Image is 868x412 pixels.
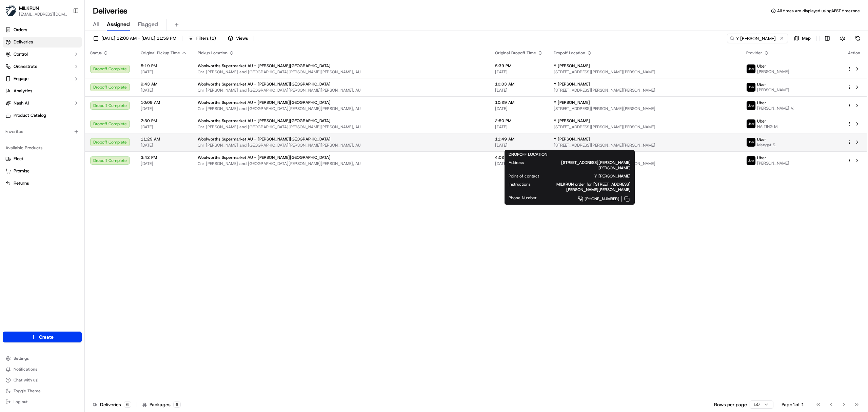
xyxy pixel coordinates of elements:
span: Fleet [14,156,23,162]
button: Refresh [853,34,863,43]
a: Promise [5,168,79,174]
span: DROPOFF LOCATION [509,152,547,157]
img: uber-new-logo.jpeg [747,138,755,147]
span: [STREET_ADDRESS][PERSON_NAME][PERSON_NAME] [554,161,735,166]
a: Product Catalog [3,110,82,121]
span: [DATE] [495,69,543,75]
img: uber-new-logo.jpeg [747,83,755,92]
span: Settings [14,356,29,361]
span: [STREET_ADDRESS][PERSON_NAME][PERSON_NAME] [535,160,631,171]
img: MILKRUN [5,5,16,16]
button: Views [225,34,251,43]
span: Woolworths Supermarket AU - [PERSON_NAME][GEOGRAPHIC_DATA] [198,100,331,105]
span: Assigned [107,20,130,29]
span: Cnr [PERSON_NAME] and [GEOGRAPHIC_DATA][PERSON_NAME][PERSON_NAME], AU [198,124,484,130]
span: Views [236,35,248,41]
span: 10:03 AM [495,81,543,87]
div: Packages [142,401,181,408]
button: [DATE] 12:00 AM - [DATE] 11:59 PM [90,34,179,43]
img: uber-new-logo.jpeg [747,101,755,110]
span: Mangat S. [757,142,776,148]
span: Original Dropoff Time [495,50,536,56]
span: Promise [14,168,29,174]
img: uber-new-logo.jpeg [747,64,755,73]
div: Deliveries [93,401,131,408]
span: Woolworths Supermarket AU - [PERSON_NAME][GEOGRAPHIC_DATA] [198,136,331,142]
button: Returns [3,178,82,189]
button: Control [3,49,82,60]
span: Phone Number [509,195,537,201]
span: Woolworths Supermarket AU - [PERSON_NAME][GEOGRAPHIC_DATA] [198,118,331,124]
span: 2:50 PM [495,118,543,124]
span: Y [PERSON_NAME] [550,173,631,179]
button: Settings [3,354,82,363]
span: Woolworths Supermarket AU - [PERSON_NAME][GEOGRAPHIC_DATA] [198,63,331,69]
span: [DATE] [141,88,187,93]
span: [PERSON_NAME] [757,161,789,166]
span: [DATE] 12:00 AM - [DATE] 11:59 PM [101,35,176,41]
span: Map [802,35,811,41]
span: Cnr [PERSON_NAME] and [GEOGRAPHIC_DATA][PERSON_NAME][PERSON_NAME], AU [198,106,484,111]
span: Y [PERSON_NAME] [554,81,590,87]
span: [DATE] [495,106,543,111]
button: Nash AI [3,98,82,109]
span: Flagged [138,20,158,29]
span: Uber [757,118,766,124]
div: Page 1 of 1 [782,401,804,408]
a: Returns [5,180,79,186]
span: 9:43 AM [141,81,187,87]
span: [STREET_ADDRESS][PERSON_NAME][PERSON_NAME] [554,106,735,111]
img: uber-new-logo.jpeg [747,119,755,128]
span: Y [PERSON_NAME] [554,136,590,142]
span: HAITING M. [757,124,778,129]
button: Orchestrate [3,61,82,72]
span: All times are displayed using AEST timezone [777,8,860,14]
span: Analytics [14,88,32,94]
span: Woolworths Supermarket AU - [PERSON_NAME][GEOGRAPHIC_DATA] [198,155,331,160]
span: Returns [14,180,29,186]
button: Engage [3,73,82,84]
span: Dropoff Location [554,50,585,56]
span: [DATE] [141,124,187,130]
a: Orders [3,24,82,35]
div: Action [847,50,861,56]
div: 6 [124,401,131,408]
a: [PHONE_NUMBER] [548,195,631,203]
span: 2:30 PM [141,118,187,124]
span: ( 1 ) [210,35,216,41]
span: 5:19 PM [141,63,187,69]
span: Uber [757,137,766,142]
span: 3:42 PM [141,155,187,160]
span: 10:09 AM [141,100,187,105]
span: 11:49 AM [495,136,543,142]
button: MILKRUNMILKRUN[EMAIL_ADDRESS][DOMAIN_NAME] [3,3,70,19]
a: Deliveries [3,37,82,48]
span: Woolworths Supermarket AU - [PERSON_NAME][GEOGRAPHIC_DATA] [198,81,331,87]
span: Orchestrate [14,63,37,70]
span: [DATE] [141,143,187,148]
button: Filters(1) [185,34,219,43]
button: Log out [3,397,82,407]
span: [DATE] [495,143,543,148]
button: [EMAIL_ADDRESS][DOMAIN_NAME] [19,12,67,17]
span: Notifications [14,367,37,372]
span: 4:02 PM [495,155,543,160]
span: [STREET_ADDRESS][PERSON_NAME][PERSON_NAME] [554,69,735,75]
div: 6 [173,401,181,408]
span: [PERSON_NAME] [757,87,789,93]
span: Y [PERSON_NAME] [554,100,590,105]
button: MILKRUN [19,5,39,12]
span: Filters [196,35,216,41]
span: Cnr [PERSON_NAME] and [GEOGRAPHIC_DATA][PERSON_NAME][PERSON_NAME], AU [198,161,484,166]
span: [STREET_ADDRESS][PERSON_NAME][PERSON_NAME] [554,88,735,93]
span: Cnr [PERSON_NAME] and [GEOGRAPHIC_DATA][PERSON_NAME][PERSON_NAME], AU [198,69,484,75]
button: Chat with us! [3,375,82,385]
span: Nash AI [14,100,29,106]
span: Point of contact [509,173,539,179]
span: Orders [14,27,27,33]
span: Original Pickup Time [141,50,180,56]
span: Uber [757,82,766,87]
span: Provider [746,50,762,56]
